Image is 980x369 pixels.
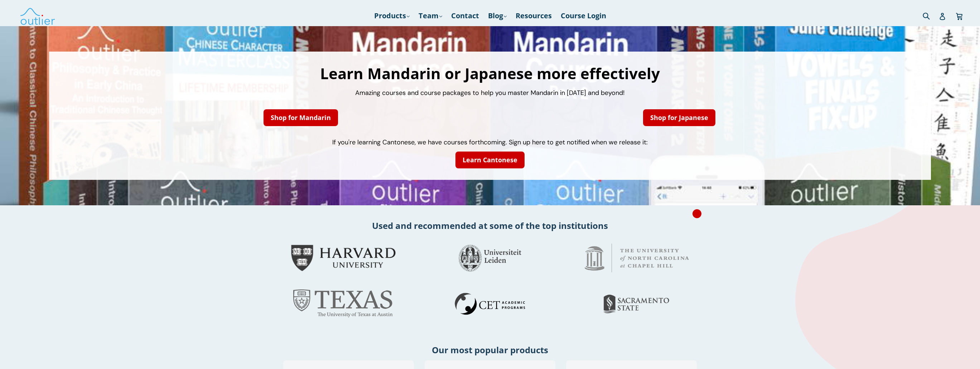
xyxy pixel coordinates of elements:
[484,9,510,22] a: Blog
[557,9,610,22] a: Course Login
[371,9,413,22] a: Products
[355,88,625,97] span: Amazing courses and course packages to help you master Mandarin in [DATE] and beyond!
[921,8,941,23] input: Search
[643,109,715,126] a: Shop for Japanese
[20,5,55,26] img: Outlier Linguistics
[415,9,446,22] a: Team
[56,66,924,81] h1: Learn Mandarin or Japanese more effectively
[512,9,555,22] a: Resources
[332,138,648,147] span: If you're learning Cantonese, we have courses forthcoming. Sign up here to get notified when we r...
[264,109,338,126] a: Shop for Mandarin
[448,9,483,22] a: Contact
[455,152,525,168] a: Learn Cantonese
